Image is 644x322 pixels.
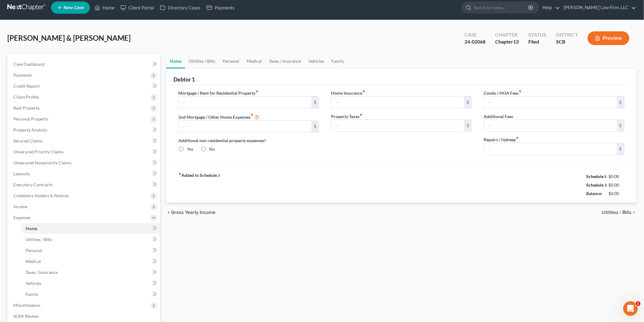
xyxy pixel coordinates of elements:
[362,90,365,93] i: fiber_manual_record
[331,113,362,120] label: Property Taxes
[26,281,41,286] span: Vehicles
[495,38,519,45] div: Chapter
[7,33,131,42] span: [PERSON_NAME] & [PERSON_NAME]
[528,31,546,38] div: Status
[166,210,215,215] button: chevron_left Gross Yearly Income
[171,210,215,215] span: Gross Yearly Income
[178,137,319,144] label: Additional non-residential property expenses?
[21,267,160,278] a: Taxes / Insurance
[13,171,30,176] span: Lawsuits
[21,256,160,267] a: Medical
[311,96,319,108] div: $
[636,301,641,306] span: 1
[13,182,52,187] span: Executory Contracts
[464,38,485,45] div: 24-02068
[219,54,243,68] a: Personal
[166,54,185,68] a: Home
[9,146,160,157] a: Unsecured Priority Claims
[166,210,171,215] i: chevron_left
[178,113,259,121] label: 2nd Mortgage / Other Home Expenses
[609,182,625,188] div: $0.00
[9,81,160,92] a: Credit Report
[178,172,220,198] strong: Added to Schedule J
[586,174,607,179] strong: Schedule I:
[484,120,617,131] input: --
[305,54,328,68] a: Vehicles
[609,173,625,180] div: $0.00
[255,90,258,93] i: fiber_manual_record
[484,136,519,143] label: Repairs / Upkeep
[173,76,195,83] div: Debtor 1
[561,2,636,13] a: [PERSON_NAME] Law Firm, LLC
[331,96,464,108] input: --
[21,234,160,245] a: Utilities / Bills
[13,105,40,110] span: Real Property
[13,83,40,89] span: Credit Report
[474,2,529,13] input: Search by name...
[26,237,52,242] span: Utilities / Bills
[484,96,617,108] input: --
[623,301,638,316] iframe: Intercom live chat
[117,2,157,13] a: Client Portal
[556,38,578,45] div: SCB
[9,59,160,70] a: Case Dashboard
[26,270,58,275] span: Taxes / Insurance
[540,2,560,13] a: Help
[187,146,193,152] label: Yes
[519,90,522,93] i: fiber_manual_record
[13,204,27,209] span: Income
[516,136,519,139] i: fiber_manual_record
[617,120,624,131] div: $
[21,245,160,256] a: Personal
[588,31,629,45] button: Preview
[484,113,513,120] label: Additional Fees
[157,2,204,13] a: Directory Cases
[359,113,362,116] i: fiber_manual_record
[26,259,41,264] span: Medical
[464,120,471,131] div: $
[13,72,32,78] span: Payments
[250,113,254,116] i: fiber_manual_record
[495,31,519,38] div: Chapter
[617,96,624,108] div: $
[556,31,578,38] div: District
[9,168,160,179] a: Lawsuits
[243,54,265,68] a: Medical
[617,143,624,155] div: $
[331,90,365,96] label: Home Insurance
[21,278,160,289] a: Vehicles
[464,96,471,108] div: $
[484,143,617,155] input: --
[13,61,44,67] span: Case Dashboard
[26,226,37,231] span: Home
[204,2,238,13] a: Payments
[602,210,632,215] span: Utilities / Bills
[13,127,47,132] span: Property Analysis
[179,121,311,132] input: --
[609,191,625,197] div: $0.00
[484,90,522,96] label: Condo / HOA Fees
[13,215,31,220] span: Expenses
[185,54,219,68] a: Utilities / Bills
[13,94,39,100] span: Client Profile
[26,292,38,297] span: Family
[13,193,69,198] span: Codebtors Insiders & Notices
[586,191,603,196] strong: Balance:
[179,96,311,108] input: --
[64,5,84,10] span: New Case
[13,149,64,154] span: Unsecured Priority Claims
[178,90,258,96] label: Mortgage / Rent for Residential Property
[9,124,160,135] a: Property Analysis
[13,160,72,165] span: Unsecured Nonpriority Claims
[331,120,464,131] input: --
[26,248,42,253] span: Personal
[9,179,160,190] a: Executory Contracts
[632,210,637,215] i: chevron_right
[13,116,48,121] span: Personal Property
[528,38,546,45] div: Filed
[265,54,305,68] a: Taxes / Insurance
[464,31,485,38] div: Case
[92,2,117,13] a: Home
[13,138,43,143] span: Secured Claims
[9,311,160,322] a: SOFA Review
